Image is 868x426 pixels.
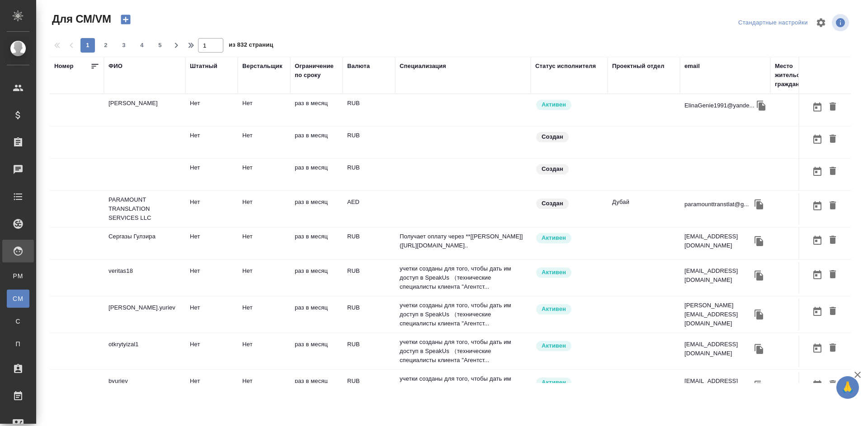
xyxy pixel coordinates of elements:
[684,377,752,395] p: [EMAIL_ADDRESS][DOMAIN_NAME]
[752,198,766,211] button: Скопировать
[825,131,840,148] button: Удалить
[535,377,603,389] div: Рядовой исполнитель: назначай с учетом рейтинга
[290,94,343,126] td: раз в месяц
[542,100,566,109] p: Активен
[7,267,29,285] a: PM
[104,299,185,330] td: [PERSON_NAME].yuriev
[185,335,238,367] td: Нет
[810,266,825,283] button: Открыть календарь загрузки
[684,200,749,209] p: paramounttranstlat@g...
[104,94,185,126] td: [PERSON_NAME]
[810,198,825,214] button: Открыть календарь загрузки
[684,266,752,285] p: [EMAIL_ADDRESS][DOMAIN_NAME]
[810,340,825,357] button: Открыть календарь загрузки
[825,303,840,320] button: Удалить
[347,62,370,71] div: Валюта
[825,232,840,249] button: Удалить
[7,335,29,353] a: П
[684,62,700,71] div: email
[810,232,825,249] button: Открыть календарь загрузки
[343,262,395,294] td: RUB
[810,131,825,148] button: Открыть календарь загрузки
[11,339,25,349] span: П
[684,301,752,328] p: [PERSON_NAME][EMAIL_ADDRESS][DOMAIN_NAME]
[825,266,840,283] button: Удалить
[238,193,290,225] td: Нет
[736,16,810,30] div: split button
[400,264,526,291] p: учетки созданы для того, чтобы дать им доступ в SpeakUs （технические специалисты клиента "Агентст...
[11,271,25,281] span: PM
[542,341,566,350] p: Активен
[832,14,851,31] span: Посмотреть информацию
[290,335,343,367] td: раз в месяц
[608,193,680,225] td: Дубай
[115,12,137,27] button: Создать
[810,377,825,393] button: Открыть календарь загрузки
[684,101,755,110] p: ElinaGenie1991@yande...
[135,41,149,50] span: 4
[343,94,395,126] td: RUB
[290,193,343,225] td: раз в месяц
[238,126,290,158] td: Нет
[99,38,113,53] button: 2
[836,376,859,399] button: 🙏
[11,294,25,303] span: CM
[290,299,343,330] td: раз в месяц
[104,335,185,367] td: otkrytyizal1
[238,372,290,404] td: Нет
[185,159,238,190] td: Нет
[185,262,238,294] td: Нет
[810,12,832,34] span: Настроить таблицу
[238,299,290,330] td: Нет
[343,299,395,330] td: RUB
[290,228,343,259] td: раз в месяц
[99,41,113,50] span: 2
[810,303,825,320] button: Открыть календарь загрузки
[153,41,167,50] span: 5
[7,312,29,330] a: С
[104,191,185,227] td: PARAMOUNT TRANSLATION SERVICES LLC
[290,372,343,404] td: раз в месяц
[775,62,847,89] div: Место жительства(Город), гражданство
[752,342,766,356] button: Скопировать
[242,62,283,71] div: Верстальщик
[535,266,603,279] div: Рядовой исполнитель: назначай с учетом рейтинга
[400,301,526,328] p: учетки созданы для того, чтобы дать им доступ в SpeakUs （технические специалисты клиента "Агентст...
[752,379,766,392] button: Скопировать
[7,290,29,308] a: CM
[343,335,395,367] td: RUB
[684,340,752,358] p: [EMAIL_ADDRESS][DOMAIN_NAME]
[50,12,111,26] span: Для СМ/VM
[612,62,665,71] div: Проектный отдел
[535,340,603,352] div: Рядовой исполнитель: назначай с учетом рейтинга
[400,374,526,402] p: учетки созданы для того, чтобы дать им доступ в SpeakUs （технические специалисты клиента "Агентст...
[400,62,446,71] div: Специализация
[117,41,131,50] span: 3
[840,378,855,397] span: 🙏
[535,232,603,244] div: Рядовой исполнитель: назначай с учетом рейтинга
[229,39,273,53] span: из 832 страниц
[117,38,131,53] button: 3
[542,378,566,387] p: Активен
[400,232,526,250] p: Получает оплату через **[[PERSON_NAME]]([URL][DOMAIN_NAME]..
[108,62,123,71] div: ФИО
[185,299,238,330] td: Нет
[535,303,603,315] div: Рядовой исполнитель: назначай с учетом рейтинга
[295,62,338,80] div: Ограничение по сроку
[290,126,343,158] td: раз в месяц
[400,338,526,365] p: учетки созданы для того, чтобы дать им доступ в SpeakUs （технические специалисты клиента "Агентст...
[238,335,290,367] td: Нет
[542,233,566,242] p: Активен
[104,372,185,404] td: byuriev
[185,228,238,259] td: Нет
[542,268,566,277] p: Активен
[755,99,768,112] button: Скопировать
[810,99,825,116] button: Открыть календарь загрузки
[185,126,238,158] td: Нет
[238,159,290,190] td: Нет
[290,262,343,294] td: раз в месяц
[825,163,840,180] button: Удалить
[343,159,395,190] td: RUB
[542,199,563,208] p: Создан
[810,163,825,180] button: Открыть календарь загрузки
